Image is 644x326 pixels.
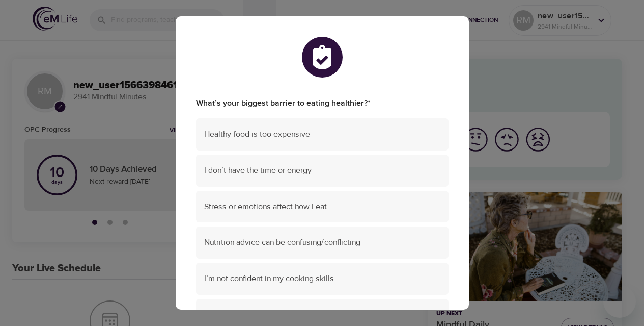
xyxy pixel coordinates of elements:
span: Healthy food is too expensive [204,129,440,140]
label: What’s your biggest barrier to eating healthier? [196,97,449,109]
span: Stress or emotions affect how I eat [204,201,440,213]
span: I’m not confident in my cooking skills [204,273,440,285]
span: Healthy food doesn’t taste good to me [204,309,440,321]
span: I don’t have the time or energy [204,165,440,177]
span: Nutrition advice can be confusing/conflicting [204,237,440,248]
